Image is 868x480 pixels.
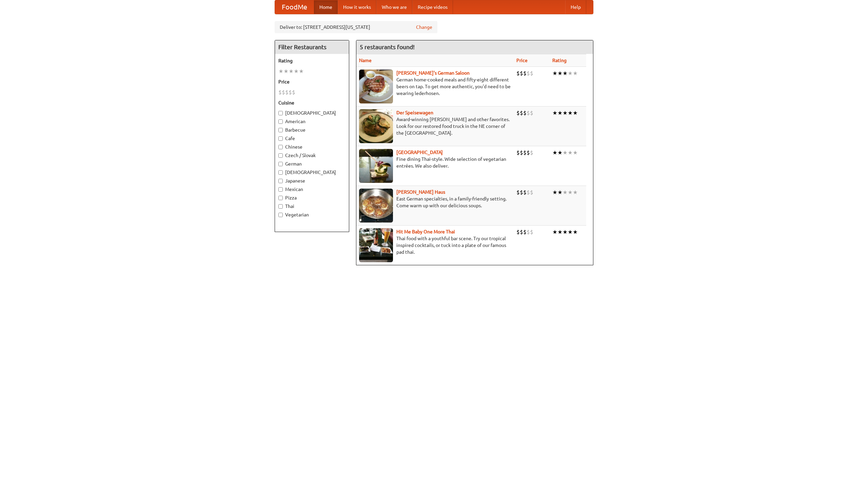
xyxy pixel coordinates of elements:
li: ★ [552,70,557,77]
a: [GEOGRAPHIC_DATA] [396,150,443,155]
label: Cafe [278,135,346,142]
h5: Price [278,78,346,85]
li: $ [523,109,527,117]
li: ★ [557,149,563,156]
label: Czech / Slovak [278,152,346,159]
li: $ [516,109,520,117]
li: $ [530,189,533,196]
img: satay.jpg [359,149,393,183]
a: [PERSON_NAME]'s German Saloon [396,70,470,76]
a: Help [565,0,586,14]
li: $ [520,70,523,77]
label: Mexican [278,186,346,193]
li: ★ [563,228,568,236]
a: Hit Me Baby One More Thai [396,229,455,234]
h5: Rating [278,57,346,64]
li: ★ [568,70,573,77]
input: [DEMOGRAPHIC_DATA] [278,170,283,175]
li: $ [516,149,520,156]
li: $ [516,70,520,77]
li: ★ [552,189,557,196]
p: Award-winning [PERSON_NAME] and other favorites. Look for our restored food truck in the NE corne... [359,116,511,136]
input: [DEMOGRAPHIC_DATA] [278,111,283,115]
li: $ [516,228,520,236]
label: American [278,118,346,125]
li: ★ [299,68,304,75]
li: $ [520,228,523,236]
img: speisewagen.jpg [359,109,393,143]
li: ★ [563,109,568,117]
a: Home [314,0,338,14]
li: $ [530,70,533,77]
li: $ [523,189,527,196]
a: FoodMe [275,0,314,14]
ng-pluralize: 5 restaurants found! [360,44,415,50]
li: ★ [557,70,563,77]
li: $ [520,109,523,117]
li: $ [530,149,533,156]
li: $ [523,70,527,77]
li: $ [523,228,527,236]
a: Who we are [376,0,412,14]
li: ★ [563,70,568,77]
input: Chinese [278,145,283,149]
h5: Cuisine [278,99,346,106]
li: ★ [283,68,289,75]
li: $ [282,89,285,96]
label: [DEMOGRAPHIC_DATA] [278,110,346,116]
li: ★ [573,109,578,117]
a: Change [416,24,432,31]
li: $ [289,89,292,96]
img: babythai.jpg [359,228,393,262]
img: esthers.jpg [359,70,393,103]
li: $ [527,149,530,156]
li: $ [516,189,520,196]
li: $ [530,109,533,117]
li: ★ [278,68,283,75]
li: ★ [568,109,573,117]
li: ★ [557,228,563,236]
li: $ [285,89,289,96]
b: Der Speisewagen [396,110,433,115]
input: Czech / Slovak [278,153,283,158]
a: Price [516,58,528,63]
li: ★ [294,68,299,75]
input: Pizza [278,196,283,200]
a: Name [359,58,372,63]
input: Vegetarian [278,213,283,217]
li: ★ [568,228,573,236]
h4: Filter Restaurants [275,40,349,54]
label: Japanese [278,177,346,184]
li: $ [527,189,530,196]
li: $ [527,70,530,77]
li: $ [292,89,295,96]
li: $ [278,89,282,96]
input: Cafe [278,136,283,141]
label: Pizza [278,194,346,201]
input: Mexican [278,187,283,192]
li: ★ [552,149,557,156]
p: East German specialties, in a family-friendly setting. Come warm up with our delicious soups. [359,195,511,209]
li: $ [520,149,523,156]
a: [PERSON_NAME] Haus [396,189,445,195]
li: ★ [563,189,568,196]
li: ★ [573,228,578,236]
li: ★ [573,189,578,196]
li: ★ [552,109,557,117]
li: ★ [573,149,578,156]
input: German [278,162,283,166]
p: Thai food with a youthful bar scene. Try our tropical inspired cocktails, or tuck into a plate of... [359,235,511,255]
a: How it works [338,0,376,14]
label: German [278,160,346,167]
label: Barbecue [278,127,346,133]
li: $ [527,109,530,117]
li: $ [520,189,523,196]
div: Deliver to: [STREET_ADDRESS][US_STATE] [275,21,437,33]
a: Rating [552,58,567,63]
input: Thai [278,204,283,209]
li: $ [530,228,533,236]
li: $ [523,149,527,156]
li: ★ [552,228,557,236]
